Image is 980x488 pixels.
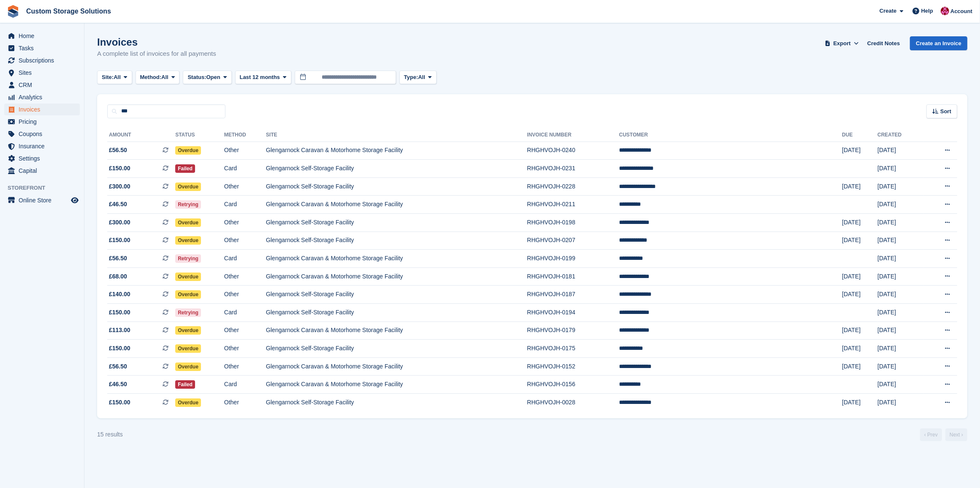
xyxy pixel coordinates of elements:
span: CRM [19,79,69,91]
td: Glengarnock Self-Storage Facility [266,340,527,358]
span: £150.00 [109,398,130,407]
a: menu [4,104,80,115]
button: Last 12 months [235,71,291,85]
td: [DATE] [877,376,923,394]
a: Custom Storage Solutions [23,4,114,18]
th: Method [224,128,266,142]
th: Due [842,128,877,142]
td: [DATE] [842,357,877,376]
span: Status: [187,73,206,82]
td: [DATE] [877,394,923,412]
td: Other [224,232,266,250]
span: £68.00 [109,272,127,281]
td: Other [224,177,266,196]
span: Last 12 months [240,73,280,82]
td: [DATE] [877,322,923,340]
th: Invoice Number [527,128,619,142]
td: [DATE] [877,340,923,358]
a: Previous [920,428,942,441]
td: RHGHVOJH-0156 [527,376,619,394]
span: Method: [140,73,162,82]
span: £140.00 [109,290,130,299]
td: Glengarnock Self-Storage Facility [266,160,527,178]
span: All [161,73,168,82]
td: [DATE] [877,160,923,178]
button: Site: All [97,71,132,85]
td: Glengarnock Self-Storage Facility [266,232,527,250]
a: Next [945,428,967,441]
th: Amount [107,128,175,142]
span: Overdue [175,344,201,353]
span: Capital [19,165,69,177]
td: [DATE] [877,286,923,304]
a: menu [4,194,80,206]
button: Type: All [399,71,437,85]
a: menu [4,116,80,128]
a: menu [4,165,80,177]
td: Glengarnock Self-Storage Facility [266,286,527,304]
td: Other [224,357,266,376]
th: Customer [619,128,842,142]
a: menu [4,128,80,140]
button: Status: Open [183,71,231,85]
a: Preview store [70,195,80,205]
td: Glengarnock Caravan & Motorhome Storage Facility [266,250,527,268]
td: Glengarnock Self-Storage Facility [266,177,527,196]
span: Retrying [175,308,201,317]
span: £56.50 [109,362,127,371]
td: RHGHVOJH-0228 [527,177,619,196]
td: Glengarnock Self-Storage Facility [266,304,527,322]
span: Home [19,30,69,42]
a: menu [4,140,80,152]
td: Card [224,304,266,322]
span: Overdue [175,218,201,227]
td: Other [224,394,266,412]
span: Online Store [19,194,69,206]
td: Other [224,267,266,286]
span: Overdue [175,363,201,371]
span: Help [921,7,933,15]
span: Overdue [175,326,201,335]
span: £56.50 [109,146,127,155]
td: RHGHVOJH-0240 [527,142,619,160]
th: Site [266,128,527,142]
span: £113.00 [109,326,130,335]
td: RHGHVOJH-0152 [527,357,619,376]
td: RHGHVOJH-0198 [527,214,619,232]
span: Insurance [19,140,69,152]
span: £46.50 [109,380,127,389]
span: Type: [404,73,418,82]
td: Glengarnock Self-Storage Facility [266,214,527,232]
span: Storefront [8,184,84,192]
span: Analytics [19,91,69,103]
td: Card [224,250,266,268]
a: menu [4,30,80,42]
td: RHGHVOJH-0194 [527,304,619,322]
td: Glengarnock Self-Storage Facility [266,394,527,412]
td: [DATE] [877,250,923,268]
td: [DATE] [877,214,923,232]
td: Other [224,322,266,340]
span: Site: [102,73,114,82]
a: Credit Notes [864,36,903,50]
span: Failed [175,380,195,389]
img: stora-icon-8386f47178a22dfd0bd8f6a31ec36ba5ce8667c1dd55bd0f319d3a0aa187defe.svg [7,5,19,18]
span: Tasks [19,42,69,54]
span: Create [880,7,896,15]
td: [DATE] [842,394,877,412]
span: Sort [940,107,951,116]
td: Other [224,286,266,304]
a: Create an Invoice [910,36,967,50]
h1: Invoices [97,36,216,48]
span: Coupons [19,128,69,140]
span: £150.00 [109,164,130,173]
span: Account [950,7,972,16]
span: £300.00 [109,218,130,227]
span: Retrying [175,254,201,263]
td: [DATE] [877,177,923,196]
td: Glengarnock Caravan & Motorhome Storage Facility [266,322,527,340]
td: RHGHVOJH-0207 [527,232,619,250]
td: Glengarnock Caravan & Motorhome Storage Facility [266,376,527,394]
td: [DATE] [842,232,877,250]
td: RHGHVOJH-0199 [527,250,619,268]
